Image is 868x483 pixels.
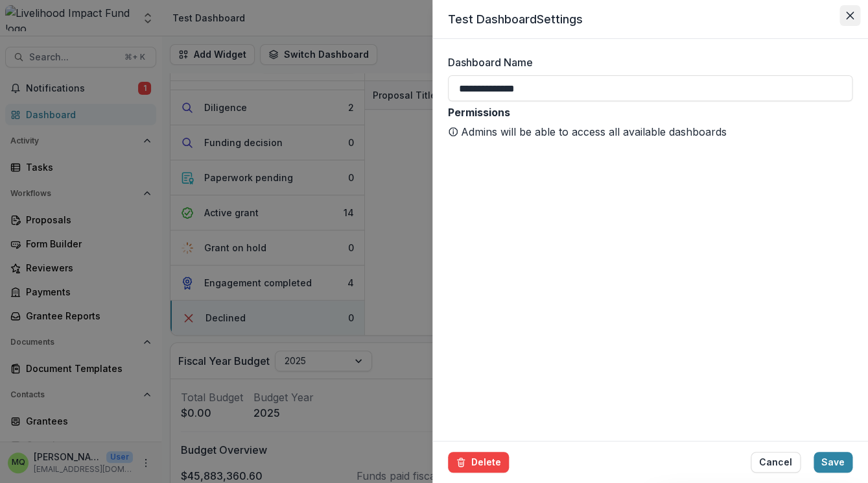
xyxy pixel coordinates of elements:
[448,55,845,70] label: Dashboard Name
[814,452,852,473] button: Save
[448,452,509,473] button: Delete
[461,124,727,140] p: Admins will be able to access all available dashboards
[751,452,801,473] button: Cancel
[839,5,860,26] button: Close
[448,106,852,119] h2: Permissions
